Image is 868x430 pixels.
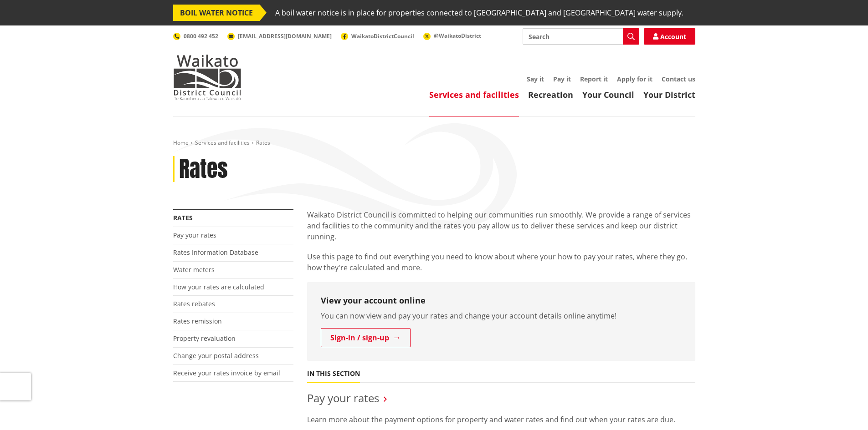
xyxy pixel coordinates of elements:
[173,139,695,147] nav: breadcrumb
[528,89,573,100] a: Recreation
[179,156,228,182] h1: Rates
[580,75,608,83] a: Report it
[307,370,360,378] h5: In this section
[662,75,695,83] a: Contact us
[553,75,571,83] a: Pay it
[238,32,332,40] span: [EMAIL_ADDRESS][DOMAIN_NAME]
[523,28,639,45] input: Search input
[527,75,544,83] a: Say it
[643,89,695,100] a: Your District
[351,32,414,40] span: WaikatoDistrictCouncil
[173,32,218,40] a: 0800 492 452
[173,351,259,360] a: Change your postal address
[173,317,222,325] a: Rates remission
[644,28,695,45] a: Account
[423,32,481,40] a: @WaikatoDistrict
[184,32,218,40] span: 0800 492 452
[173,231,216,239] a: Pay your rates
[429,89,519,100] a: Services and facilities
[582,89,634,100] a: Your Council
[173,283,264,291] a: How your rates are calculated
[173,55,241,100] img: Waikato District Council - Te Kaunihera aa Takiwaa o Waikato
[307,390,379,405] a: Pay your rates
[321,328,411,347] a: Sign-in / sign-up
[173,213,193,222] a: Rates
[321,310,682,321] p: You can now view and pay your rates and change your account details online anytime!
[173,369,280,377] a: Receive your rates invoice by email
[617,75,652,83] a: Apply for it
[173,5,260,21] span: BOIL WATER NOTICE
[307,251,695,273] p: Use this page to find out everything you need to know about where your how to pay your rates, whe...
[173,334,236,343] a: Property revaluation
[434,32,481,40] span: @WaikatoDistrict
[173,299,215,308] a: Rates rebates
[256,139,270,147] span: Rates
[307,209,695,242] p: Waikato District Council is committed to helping our communities run smoothly. We provide a range...
[341,32,414,40] a: WaikatoDistrictCouncil
[227,32,332,40] a: [EMAIL_ADDRESS][DOMAIN_NAME]
[173,139,189,147] a: Home
[321,296,682,306] h3: View your account online
[275,5,683,21] span: A boil water notice is in place for properties connected to [GEOGRAPHIC_DATA] and [GEOGRAPHIC_DAT...
[307,414,695,425] p: Learn more about the payment options for property and water rates and find out when your rates ar...
[173,265,215,274] a: Water meters
[195,139,250,147] a: Services and facilities
[173,248,258,257] a: Rates Information Database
